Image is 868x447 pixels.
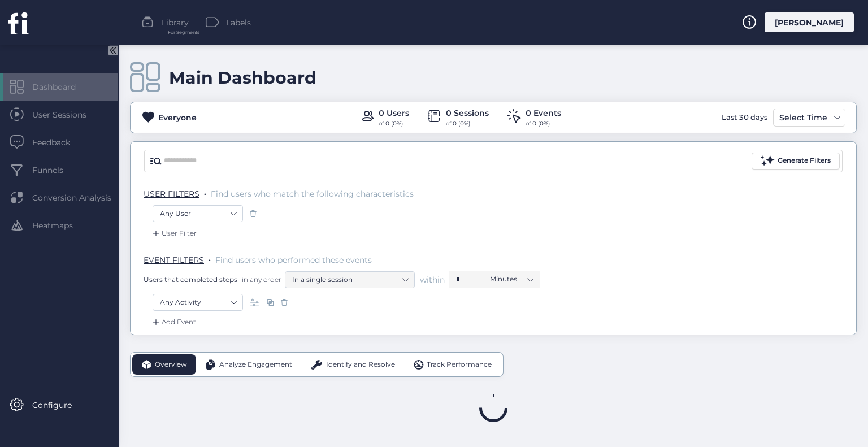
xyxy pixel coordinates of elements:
span: USER FILTERS [144,189,199,199]
span: Find users who match the following characteristics [211,189,414,199]
span: Labels [226,16,251,29]
div: of 0 (0%) [526,119,561,128]
span: Analyze Engagement [219,359,292,370]
div: [PERSON_NAME] [765,12,854,32]
span: User Sessions [32,109,103,121]
div: of 0 (0%) [379,119,409,128]
div: Add Event [150,316,196,328]
span: Funnels [32,164,80,176]
span: For Segments [168,29,199,36]
span: Users that completed steps [144,275,237,284]
div: 0 Sessions [446,107,489,119]
span: Heatmaps [32,219,90,232]
div: Main Dashboard [169,67,316,88]
span: Overview [155,359,187,370]
span: Dashboard [32,81,93,93]
nz-select-item: Any Activity [160,294,236,311]
div: Select Time [776,111,830,124]
span: Find users who performed these events [215,255,372,265]
span: Feedback [32,136,87,149]
span: Identify and Resolve [326,359,395,370]
div: of 0 (0%) [446,119,489,128]
div: User Filter [150,228,197,239]
div: Generate Filters [778,155,831,166]
span: . [204,186,206,198]
span: . [209,253,211,264]
nz-select-item: Any User [160,205,236,222]
nz-select-item: In a single session [292,271,407,288]
div: 0 Users [379,107,409,119]
span: Library [162,16,189,29]
span: Conversion Analysis [32,192,128,204]
span: EVENT FILTERS [144,255,204,265]
nz-select-item: Minutes [490,271,533,288]
span: Track Performance [427,359,492,370]
div: Everyone [158,111,197,124]
span: Configure [32,399,89,411]
span: within [420,274,445,285]
span: in any order [240,275,281,284]
button: Generate Filters [752,153,840,170]
div: 0 Events [526,107,561,119]
div: Last 30 days [719,109,770,127]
